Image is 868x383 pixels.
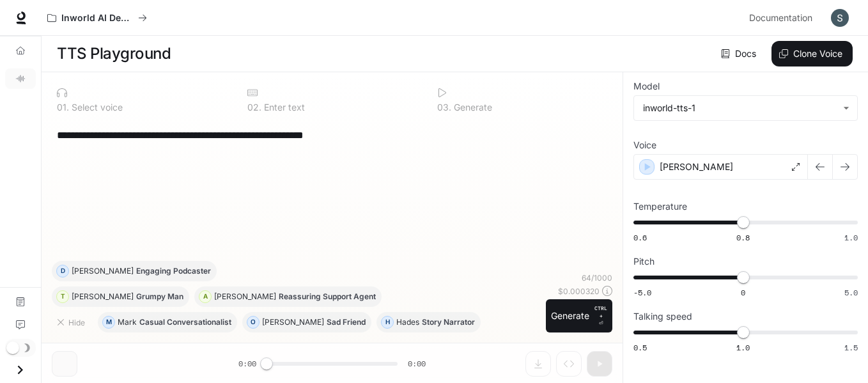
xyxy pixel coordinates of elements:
p: Inworld AI Demos [61,13,133,24]
button: Clone Voice [771,41,853,66]
img: User avatar [831,9,849,27]
span: Dark mode toggle [6,340,19,354]
button: Open drawer [6,357,35,383]
p: [PERSON_NAME] [72,293,134,301]
p: Enter text [261,103,305,112]
div: A [199,286,211,307]
span: 0.6 [633,232,647,243]
p: [PERSON_NAME] [660,160,733,173]
a: Overview [5,40,36,61]
a: Feedback [5,315,36,335]
p: Story Narrator [422,318,475,326]
button: D[PERSON_NAME]Engaging Podcaster [52,261,217,281]
a: Documentation [5,292,36,312]
span: 0 [741,287,745,298]
button: Hide [52,312,93,332]
p: [PERSON_NAME] [214,293,276,301]
a: Docs [718,41,761,66]
p: CTRL + [594,304,607,320]
div: inworld-tts-1 [634,96,857,120]
span: -5.0 [633,287,651,298]
button: MMarkCasual Conversationalist [98,312,237,332]
span: 0.5 [633,342,647,353]
p: Engaging Podcaster [136,267,211,275]
p: Hades [396,318,419,326]
h1: TTS Playground [57,41,171,66]
p: Pitch [633,257,655,266]
p: ⏎ [594,304,607,327]
p: Generate [451,103,492,112]
a: Documentation [744,5,822,31]
p: Talking speed [633,312,692,321]
p: Model [633,82,660,91]
p: Casual Conversationalist [139,318,231,326]
p: Reassuring Support Agent [279,293,376,301]
button: User avatar [827,5,853,31]
p: Temperature [633,202,687,211]
span: 1.0 [844,232,858,243]
button: O[PERSON_NAME]Sad Friend [242,312,371,332]
p: 0 2 . [247,103,261,112]
p: [PERSON_NAME] [262,318,324,326]
div: O [247,312,259,332]
p: Select voice [69,103,123,112]
button: HHadesStory Narrator [376,312,481,332]
p: Grumpy Man [136,293,183,301]
span: 0.8 [736,232,750,243]
div: M [103,312,114,332]
p: Voice [633,141,656,150]
p: 0 3 . [437,103,451,112]
div: D [57,261,68,281]
div: H [382,312,393,332]
a: TTS Playground [5,68,36,89]
div: T [57,286,68,307]
button: A[PERSON_NAME]Reassuring Support Agent [194,286,382,307]
span: 1.0 [736,342,750,353]
div: inworld-tts-1 [643,102,837,114]
span: 5.0 [844,287,858,298]
p: 0 1 . [57,103,69,112]
button: All workspaces [42,5,153,31]
button: T[PERSON_NAME]Grumpy Man [52,286,189,307]
p: Sad Friend [327,318,366,326]
span: Documentation [749,10,812,26]
button: GenerateCTRL +⏎ [546,299,612,332]
p: [PERSON_NAME] [72,267,134,275]
span: 1.5 [844,342,858,353]
p: Mark [118,318,137,326]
